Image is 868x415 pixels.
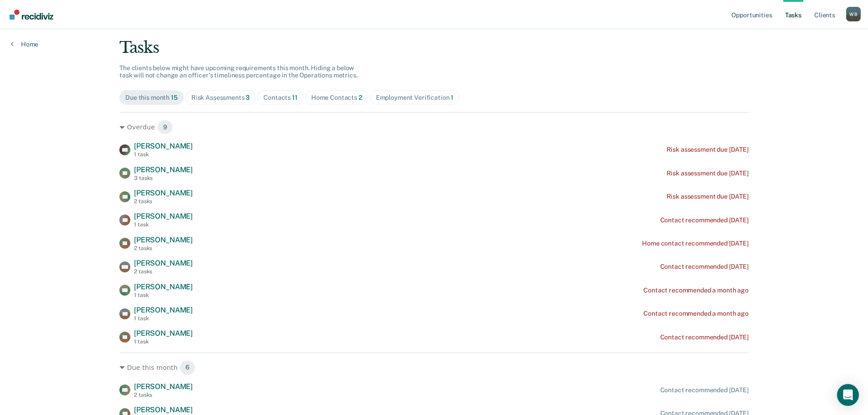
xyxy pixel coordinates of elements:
[11,40,38,48] a: Home
[667,146,749,154] div: Risk assessment due [DATE]
[119,360,749,375] div: Due this month 6
[376,94,454,102] div: Employment Verification
[660,386,749,394] div: Contact recommended [DATE]
[10,10,53,20] img: Recidiviz
[134,198,193,205] div: 2 tasks
[660,216,749,224] div: Contact recommended [DATE]
[134,221,193,228] div: 1 task
[171,94,178,101] span: 15
[134,306,193,314] span: [PERSON_NAME]
[134,259,193,267] span: [PERSON_NAME]
[667,169,749,177] div: Risk assessment due [DATE]
[134,142,193,150] span: [PERSON_NAME]
[134,175,193,181] div: 3 tasks
[311,94,362,102] div: Home Contacts
[191,94,250,102] div: Risk Assessments
[292,94,298,101] span: 11
[134,315,193,322] div: 1 task
[134,236,193,244] span: [PERSON_NAME]
[125,94,178,102] div: Due this month
[642,240,749,247] div: Home contact recommended [DATE]
[643,310,749,318] div: Contact recommended a month ago
[451,94,453,101] span: 1
[134,338,193,345] div: 1 task
[119,120,749,134] div: Overdue 9
[246,94,250,101] span: 3
[134,151,193,158] div: 1 task
[134,329,193,338] span: [PERSON_NAME]
[119,38,749,57] div: Tasks
[846,7,861,21] div: W B
[263,94,298,102] div: Contacts
[134,212,193,220] span: [PERSON_NAME]
[359,94,362,101] span: 2
[660,263,749,271] div: Contact recommended [DATE]
[134,268,193,275] div: 2 tasks
[134,245,193,251] div: 2 tasks
[134,292,193,298] div: 1 task
[180,360,195,375] span: 6
[134,282,193,291] span: [PERSON_NAME]
[134,405,193,414] span: [PERSON_NAME]
[643,287,749,294] div: Contact recommended a month ago
[157,120,173,134] span: 9
[846,7,861,21] button: Profile dropdown button
[134,382,193,391] span: [PERSON_NAME]
[134,165,193,174] span: [PERSON_NAME]
[119,64,358,79] span: The clients below might have upcoming requirements this month. Hiding a below task will not chang...
[134,189,193,197] span: [PERSON_NAME]
[660,333,749,341] div: Contact recommended [DATE]
[134,392,193,398] div: 2 tasks
[837,384,859,406] div: Open Intercom Messenger
[667,193,749,200] div: Risk assessment due [DATE]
